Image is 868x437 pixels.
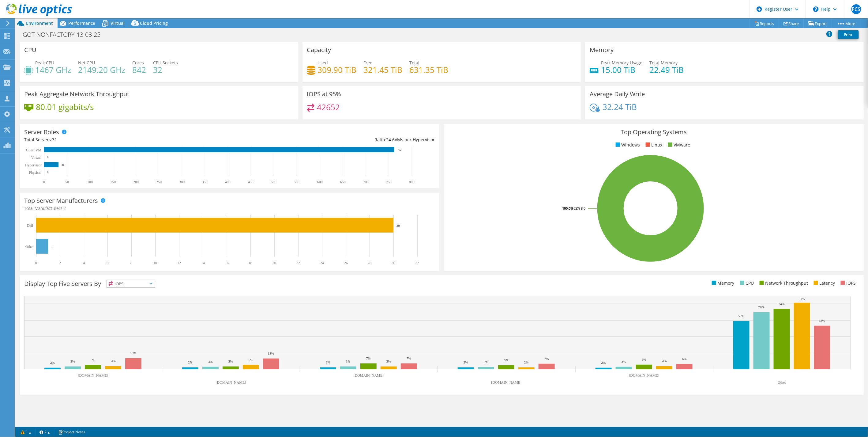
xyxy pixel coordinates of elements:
text: 450 [248,180,254,184]
h3: Peak Aggregate Network Throughput [24,91,129,97]
li: Network Throughput [758,280,808,287]
h4: 1467 GHz [35,66,71,73]
li: IOPS [839,280,856,287]
text: 16 [225,261,229,265]
text: 600 [317,180,323,184]
text: 550 [294,180,299,184]
h4: 22.49 TiB [649,66,684,73]
span: Cloud Pricing [140,20,168,26]
span: 24.6 [386,137,395,142]
div: Total Servers: [24,136,230,143]
span: Cores [132,60,144,66]
text: 2% [50,361,55,364]
h4: 309.90 TiB [318,66,357,73]
text: 3% [70,359,75,363]
text: 650 [340,180,346,184]
text: 5% [504,358,509,362]
text: 300 [179,180,185,184]
text: 74% [779,302,785,306]
text: 20 [272,261,276,265]
a: 2 [35,428,54,436]
h1: GOT-NONFACTORY-13-03-25 [20,31,110,38]
text: 26 [344,261,348,265]
h3: Server Roles [24,129,59,135]
text: Hypervisor [25,163,42,167]
text: 3% [484,360,488,364]
li: Memory [710,280,735,287]
text: 7% [544,357,549,360]
text: 762 [397,148,402,151]
h3: Capacity [307,47,331,53]
span: 2 [63,205,66,211]
text: 70% [758,305,765,309]
a: Project Notes [54,428,90,436]
text: Other [25,245,34,249]
h4: 80.01 gigabits/s [36,104,94,110]
svg: \n [813,6,819,12]
text: 3% [386,359,391,363]
text: 7% [366,356,371,360]
text: 150 [110,180,116,184]
text: 1 [51,245,53,249]
text: [DOMAIN_NAME] [78,373,108,378]
h4: Total Manufacturers: [24,205,435,212]
text: 250 [156,180,162,184]
a: More [832,19,860,28]
text: 2% [326,360,330,364]
span: Net CPU [78,60,95,66]
span: Peak Memory Usage [601,60,642,66]
span: CPU Sockets [153,60,178,66]
a: Print [838,30,859,39]
text: 13% [268,351,274,355]
h4: 32.24 TiB [603,104,637,110]
h3: Top Server Manufacturers [24,197,98,204]
h4: 32 [153,66,178,73]
text: 100 [87,180,93,184]
a: 1 [17,428,36,436]
text: 3% [622,360,626,363]
text: 0 [47,156,49,159]
h4: 631.35 TiB [410,66,449,73]
span: Total [410,60,420,66]
text: 5% [91,358,95,362]
text: 500 [271,180,276,184]
text: [DOMAIN_NAME] [491,380,522,385]
span: Virtual [111,20,125,26]
a: Share [779,19,804,28]
li: Windows [614,142,640,148]
li: CPU [738,280,754,287]
text: 0 [47,171,49,174]
text: 12 [177,261,181,265]
h4: 842 [132,66,146,73]
text: 10 [153,261,157,265]
text: Dell [27,223,33,228]
text: 4% [111,359,116,363]
span: Total Memory [649,60,678,66]
text: 200 [133,180,139,184]
text: 6% [642,358,646,361]
text: 400 [225,180,231,184]
span: Used [318,60,328,66]
text: [DOMAIN_NAME] [629,373,659,378]
text: 31 [62,163,64,166]
text: Physical [29,170,41,175]
text: 3% [208,360,213,363]
text: 2% [524,360,529,364]
text: 4% [662,359,667,363]
text: 30 [392,261,395,265]
text: 5% [249,358,253,362]
text: 14 [201,261,205,265]
li: Linux [644,142,663,148]
a: Export [804,19,832,28]
text: 0 [43,180,45,184]
text: 2% [601,361,606,364]
text: 6% [682,357,687,361]
text: 800 [409,180,415,184]
li: Latency [812,280,835,287]
h4: 42652 [317,104,340,111]
a: Reports [750,19,779,28]
tspan: ESXi 8.0 [573,206,585,211]
li: VMware [667,142,690,148]
span: IOPS [107,280,155,287]
text: 8 [130,261,132,265]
